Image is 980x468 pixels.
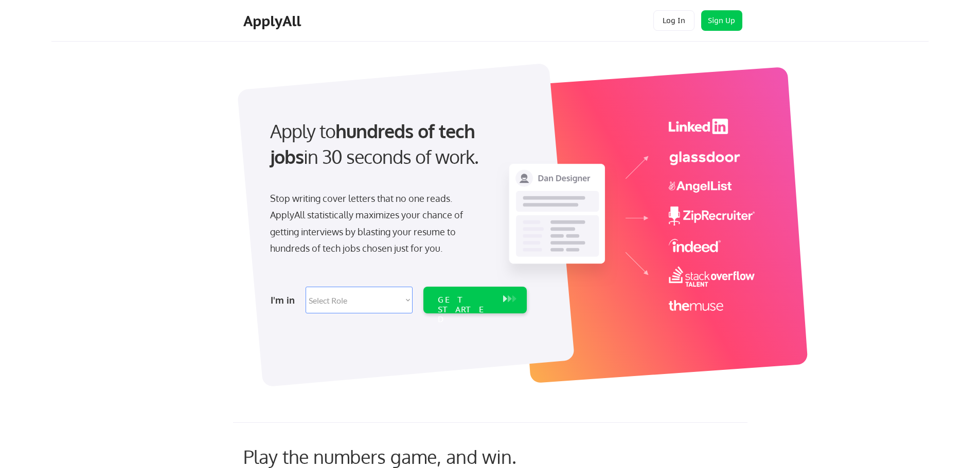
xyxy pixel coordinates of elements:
[653,10,694,31] button: Log In
[438,295,493,325] div: GET STARTED
[270,119,479,168] strong: hundreds of tech jobs
[270,190,482,257] div: Stop writing cover letters that no one reads. ApplyAll statistically maximizes your chance of get...
[243,12,304,30] div: ApplyAll
[270,118,523,170] div: Apply to in 30 seconds of work.
[243,445,562,467] div: Play the numbers game, and win.
[701,10,742,31] button: Sign Up
[271,292,299,308] div: I'm in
